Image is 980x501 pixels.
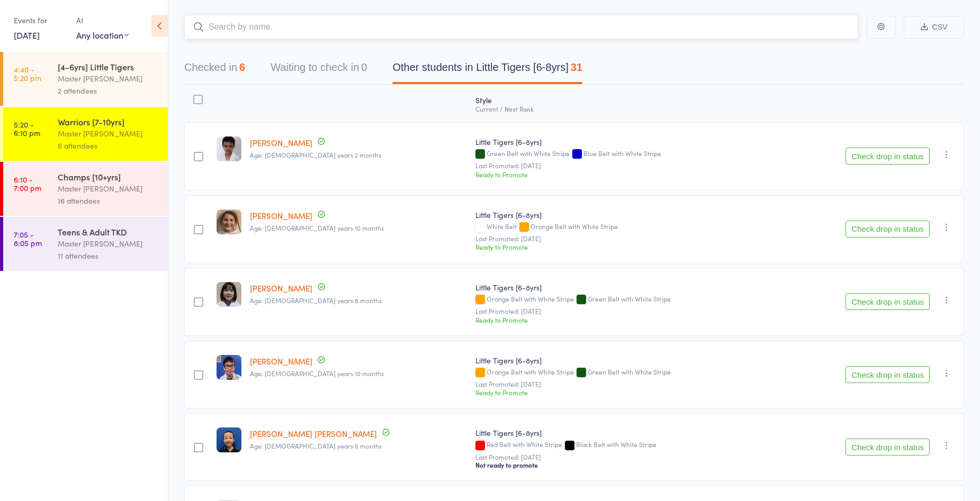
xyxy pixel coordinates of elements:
[250,369,384,378] span: Age: [DEMOGRAPHIC_DATA] years 10 months
[475,136,775,147] div: Little Tigers [6-8yrs]
[475,315,775,324] div: Ready to Promote
[471,89,779,117] div: Style
[846,148,930,165] button: Check drop in status
[217,136,241,161] img: image1673504367.png
[58,61,159,72] div: [4-6yrs] Little Tigers
[475,242,775,251] div: Ready to Promote
[846,366,930,383] button: Check drop in status
[58,72,159,85] div: Master [PERSON_NAME]
[475,105,775,112] div: Current / Next Rank
[475,441,775,450] div: Red Belt with White Stripe
[475,295,775,304] div: Orange Belt with White Stripe
[271,56,367,84] button: Waiting to check in0
[184,15,858,39] input: Search by name
[58,127,159,140] div: Master [PERSON_NAME]
[475,307,775,315] small: Last Promoted: [DATE]
[3,52,168,106] a: 4:40 -5:20 pm[4-6yrs] Little TigersMaster [PERSON_NAME]2 attendees
[14,120,40,137] time: 5:20 - 6:10 pm
[475,170,775,179] div: Ready to Promote
[250,356,312,367] a: [PERSON_NAME]
[58,238,159,250] div: Master [PERSON_NAME]
[475,388,775,397] div: Ready to Promote
[846,221,930,238] button: Check drop in status
[250,283,312,294] a: [PERSON_NAME]
[571,61,582,73] div: 31
[58,140,159,152] div: 6 attendees
[475,162,775,169] small: Last Promoted: [DATE]
[3,217,168,271] a: 7:05 -8:05 pmTeens & Adult TKDMaster [PERSON_NAME]11 attendees
[576,440,657,449] span: Black Belt with White Stripe
[475,223,775,232] div: White Belt
[904,16,964,39] button: CSV
[392,56,582,84] button: Other students in Little Tigers [6-8yrs]31
[58,183,159,195] div: Master [PERSON_NAME]
[3,107,168,161] a: 5:20 -6:10 pmWarriors [7-10yrs]Master [PERSON_NAME]6 attendees
[250,210,312,221] a: [PERSON_NAME]
[217,282,241,307] img: image1714466542.png
[58,171,159,183] div: Champs [10+yrs]
[475,209,775,220] div: Little Tigers [6-8yrs]
[58,226,159,238] div: Teens & Adult TKD
[250,223,384,232] span: Age: [DEMOGRAPHIC_DATA] years 10 months
[588,294,671,303] span: Green Belt with White Stripe
[58,116,159,127] div: Warriors [7-10yrs]
[217,427,241,452] img: image1676959536.png
[239,61,245,73] div: 6
[475,282,775,293] div: Little Tigers [6-8yrs]
[250,441,382,450] span: Age: [DEMOGRAPHIC_DATA] years 5 months
[217,209,241,234] img: image1749543178.png
[58,250,159,262] div: 11 attendees
[475,427,775,438] div: Little Tigers [6-8yrs]
[475,150,775,159] div: Green Belt with White Stripe
[588,367,671,376] span: Green Belt with White Stripe
[846,293,930,310] button: Check drop in status
[76,29,129,41] div: Any location
[14,29,40,41] a: [DATE]
[58,195,159,207] div: 16 attendees
[475,355,775,366] div: Little Tigers [6-8yrs]
[14,65,41,82] time: 4:40 - 5:20 pm
[475,235,775,242] small: Last Promoted: [DATE]
[3,162,168,216] a: 6:10 -7:00 pmChamps [10+yrs]Master [PERSON_NAME]16 attendees
[184,56,245,84] button: Checked in6
[475,368,775,377] div: Orange Belt with White Stripe
[531,222,618,231] span: Orange Belt with White Stripe
[475,453,775,461] small: Last Promoted: [DATE]
[58,85,159,97] div: 2 attendees
[14,230,42,247] time: 7:05 - 8:05 pm
[250,428,377,439] a: [PERSON_NAME] [PERSON_NAME]
[475,380,775,388] small: Last Promoted: [DATE]
[846,439,930,456] button: Check drop in status
[14,175,41,192] time: 6:10 - 7:00 pm
[250,296,382,305] span: Age: [DEMOGRAPHIC_DATA] years 8 months
[361,61,367,73] div: 0
[583,149,661,158] span: Blue Belt with White Stripe
[217,355,241,380] img: image1714466522.png
[76,12,129,29] div: At
[14,12,66,29] div: Events for
[475,461,775,469] div: Not ready to promote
